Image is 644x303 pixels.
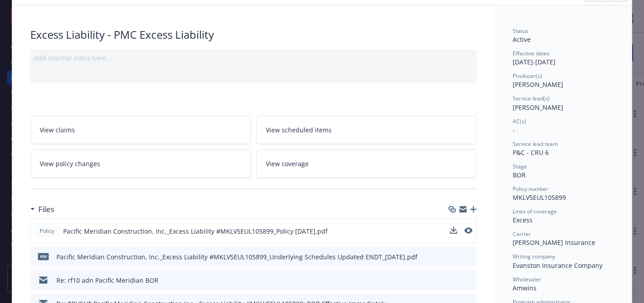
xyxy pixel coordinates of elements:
div: Excess [513,215,614,225]
span: MKLV5EUL105899 [513,193,566,202]
span: Policy [38,227,56,235]
button: preview file [464,226,473,236]
div: Excess Liability - PMC Excess Liability [30,27,477,42]
span: Service lead(s) [513,95,550,102]
h3: Files [38,204,54,215]
span: [PERSON_NAME] [513,80,563,89]
span: P&C - CRU 6 [513,148,549,157]
span: View scheduled items [266,125,332,135]
a: View scheduled items [256,116,477,144]
button: download file [450,226,457,236]
span: Lines of coverage [513,208,557,215]
span: BOR [513,171,526,179]
a: View coverage [256,149,477,178]
span: Producer(s) [513,72,542,80]
span: Status [513,27,528,35]
span: Effective dates [513,50,550,57]
button: download file [450,276,458,285]
button: download file [450,226,457,234]
button: download file [450,252,458,262]
span: Wholesaler [513,276,541,283]
span: View claims [40,125,75,135]
span: [PERSON_NAME] [513,103,563,112]
span: - [513,126,515,134]
span: Amwins [513,284,537,292]
span: View coverage [266,159,309,168]
div: Pacific Meridian Construction, Inc._Excess Liability #MKLV5EUL105899_Underlying Schedules Updated... [56,252,417,262]
span: [PERSON_NAME] Insurance [513,238,595,247]
button: preview file [465,252,473,262]
span: pdf [38,253,49,260]
span: AC(s) [513,118,526,125]
span: Stage [513,163,527,170]
a: View policy changes [30,149,251,178]
div: Files [30,204,54,215]
span: Service lead team [513,140,558,148]
button: preview file [465,276,473,285]
div: Re: rf10 adn Pacific Meridian BOR [56,276,158,285]
span: Evanston Insurance Company [513,261,602,270]
a: View claims [30,116,251,144]
span: Writing company [513,253,555,260]
div: [DATE] - [DATE] [513,50,614,67]
span: Carrier [513,230,531,238]
span: Policy number [513,185,548,193]
span: Active [513,35,531,44]
div: Add internal notes here... [34,53,473,63]
button: preview file [464,227,473,234]
span: Pacific Meridian Construction, Inc._Excess Liability #MKLV5EUL105899_Policy [DATE].pdf [63,226,328,236]
span: View policy changes [40,159,100,168]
